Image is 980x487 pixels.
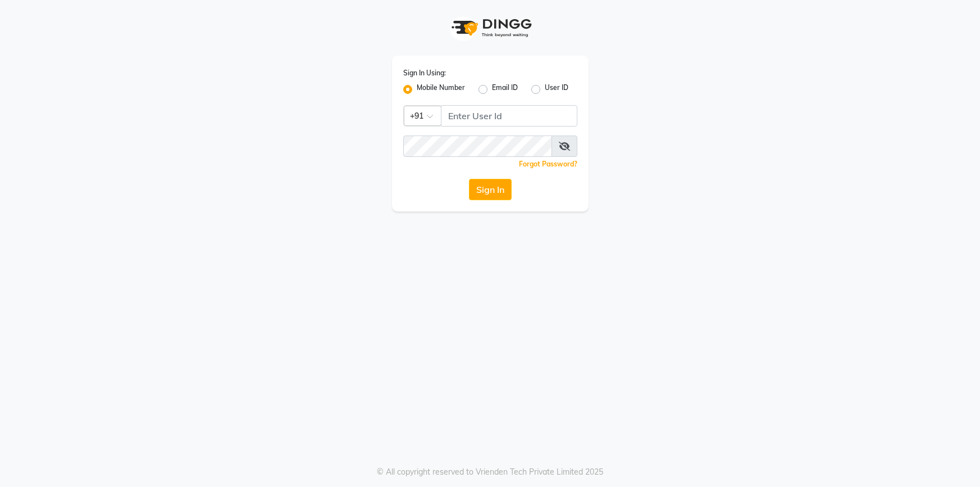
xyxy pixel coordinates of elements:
[492,83,518,96] label: Email ID
[445,11,535,44] img: logo1.svg
[403,136,552,157] input: Username
[545,83,568,96] label: User ID
[441,105,577,127] input: Username
[469,179,512,200] button: Sign In
[519,160,577,168] a: Forgot Password?
[417,83,465,96] label: Mobile Number
[403,68,446,78] label: Sign In Using:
